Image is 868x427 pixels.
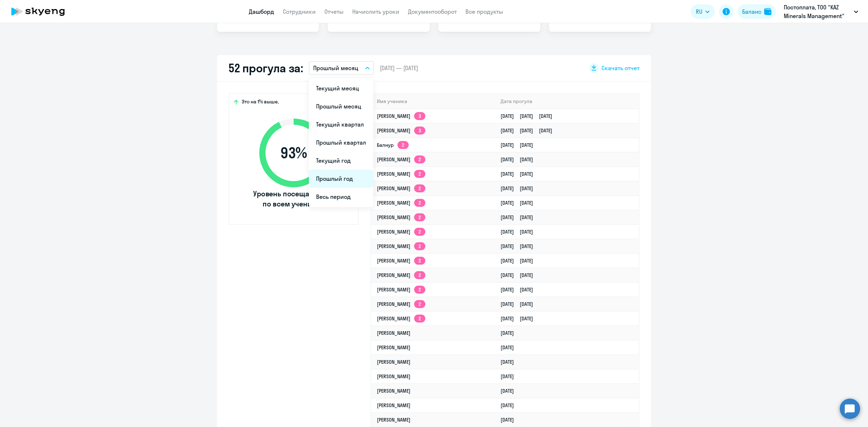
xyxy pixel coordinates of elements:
div: Баланс [742,7,761,16]
a: [DATE][DATE] [501,243,539,249]
span: [DATE] — [DATE] [380,64,418,72]
app-skyeng-badge: 2 [414,315,425,323]
a: Все продукты [465,8,503,15]
a: [PERSON_NAME] [377,373,410,380]
a: [DATE] [501,388,520,394]
th: Дата прогула [495,94,639,109]
a: [DATE][DATE] [501,301,539,307]
app-skyeng-badge: 2 [414,286,425,294]
a: [PERSON_NAME]2 [377,315,425,322]
a: [PERSON_NAME] [377,417,410,423]
img: balance [764,8,771,15]
a: [DATE][DATE] [501,200,539,206]
a: [PERSON_NAME] [377,402,410,409]
a: [DATE] [501,373,520,380]
a: [PERSON_NAME]2 [377,243,425,249]
a: [PERSON_NAME] [377,388,410,394]
span: Уровень посещаемости по всем ученикам [252,189,335,209]
ul: RU [309,78,373,207]
a: [DATE][DATE] [501,315,539,322]
a: [PERSON_NAME]2 [377,214,425,221]
a: [PERSON_NAME]2 [377,156,425,163]
a: [DATE][DATE] [501,272,539,278]
a: [DATE][DATE] [501,142,539,148]
app-skyeng-badge: 2 [414,184,425,192]
app-skyeng-badge: 2 [414,300,425,308]
h2: 52 прогула за: [229,61,303,75]
span: 93 % [252,144,335,162]
a: [DATE][DATE] [501,286,539,293]
button: Прошлый месяц [309,61,374,75]
a: [PERSON_NAME] [377,359,410,365]
a: [DATE][DATE] [501,171,539,177]
a: [DATE][DATE][DATE] [501,113,558,119]
a: [DATE] [501,402,520,409]
app-skyeng-badge: 2 [414,213,425,221]
a: [DATE][DATE] [501,229,539,235]
p: Прошлый месяц [313,64,358,72]
a: [PERSON_NAME]3 [377,113,425,119]
th: Имя ученика [371,94,495,109]
app-skyeng-badge: 2 [414,170,425,178]
a: [PERSON_NAME]2 [377,257,425,264]
a: [DATE] [501,344,520,351]
button: RU [691,4,715,19]
app-skyeng-badge: 2 [414,257,425,265]
a: Балнур2 [377,142,409,148]
a: [DATE][DATE] [501,257,539,264]
span: Скачать отчет [601,64,639,72]
a: [DATE][DATE] [501,185,539,192]
a: [DATE] [501,330,520,336]
a: [DATE][DATE] [501,156,539,163]
app-skyeng-badge: 2 [414,228,425,236]
app-skyeng-badge: 2 [414,271,425,279]
a: [PERSON_NAME]2 [377,272,425,278]
a: [PERSON_NAME]2 [377,286,425,293]
a: [DATE] [501,359,520,365]
a: [PERSON_NAME]2 [377,185,425,192]
a: Начислить уроки [352,8,399,15]
a: [PERSON_NAME]2 [377,200,425,206]
a: [DATE][DATE] [501,214,539,221]
app-skyeng-badge: 3 [414,127,425,134]
a: Сотрудники [283,8,316,15]
button: Постоплата, ТОО "KAZ Minerals Management" [780,3,862,20]
app-skyeng-badge: 2 [397,141,409,149]
a: [PERSON_NAME]3 [377,127,425,134]
app-skyeng-badge: 2 [414,199,425,207]
span: RU [696,7,702,16]
p: Постоплата, ТОО "KAZ Minerals Management" [784,3,851,20]
button: Балансbalance [738,4,776,19]
span: Это на 1% выше, [242,98,279,107]
a: [DATE] [501,417,520,423]
a: Дашборд [249,8,274,15]
app-skyeng-badge: 2 [414,155,425,163]
a: [DATE][DATE][DATE] [501,127,558,134]
a: [PERSON_NAME] [377,344,410,351]
app-skyeng-badge: 3 [414,112,425,120]
a: [PERSON_NAME]2 [377,229,425,235]
app-skyeng-badge: 2 [414,242,425,250]
a: [PERSON_NAME] [377,330,410,336]
a: Документооборот [408,8,457,15]
a: [PERSON_NAME]2 [377,301,425,307]
a: [PERSON_NAME]2 [377,171,425,177]
a: Отчеты [324,8,344,15]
